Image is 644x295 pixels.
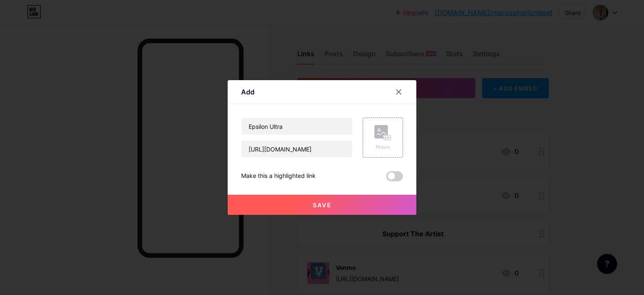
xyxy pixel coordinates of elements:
button: Save [228,195,416,215]
input: URL [241,141,352,157]
div: Picture [374,144,391,150]
div: Make this a highlighted link [241,171,316,181]
div: Add [241,87,254,97]
span: Save [313,201,332,209]
input: Title [241,118,352,135]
